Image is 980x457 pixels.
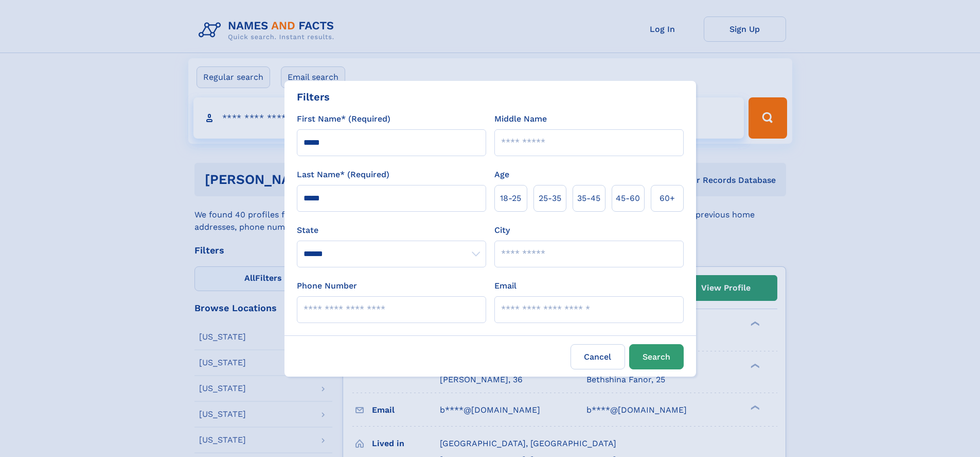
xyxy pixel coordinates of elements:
[629,344,684,369] button: Search
[297,280,357,292] label: Phone Number
[297,168,389,181] label: Last Name* (Required)
[494,168,509,181] label: Age
[571,344,625,369] label: Cancel
[297,113,390,125] label: First Name* (Required)
[539,192,561,205] span: 25‑35
[616,192,640,205] span: 45‑60
[494,224,510,236] label: City
[500,192,521,205] span: 18‑25
[494,280,516,292] label: Email
[577,192,600,205] span: 35‑45
[660,192,675,205] span: 60+
[494,113,547,125] label: Middle Name
[297,89,330,105] div: Filters
[297,224,486,236] label: State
